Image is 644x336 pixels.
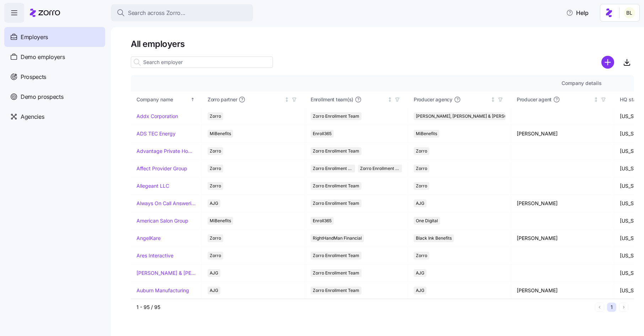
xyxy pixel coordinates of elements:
a: Prospects [4,67,105,87]
th: Company nameSorted ascending [131,91,202,108]
td: [PERSON_NAME] [511,282,614,299]
div: Not sorted [284,97,289,102]
button: Next page [619,303,628,312]
button: Previous page [595,303,604,312]
span: Zorro [210,182,221,190]
span: Employers [21,33,48,42]
span: RightHandMan Financial [313,234,362,242]
a: [PERSON_NAME] & [PERSON_NAME]'s [136,270,196,277]
span: Zorro [416,165,427,172]
span: Search across Zorro... [128,9,186,17]
span: Agencies [21,112,44,121]
a: Allegeant LLC [136,182,169,190]
span: [PERSON_NAME], [PERSON_NAME] & [PERSON_NAME] [416,112,526,120]
span: Black Ink Benefits [416,234,452,242]
span: Help [566,9,589,17]
span: AJG [416,269,424,277]
th: Producer agentNot sorted [511,91,614,108]
span: MiBenefits [210,130,231,138]
span: Enrollment team(s) [311,96,353,103]
div: 1 - 95 / 95 [136,304,592,311]
div: Not sorted [594,97,599,102]
span: MiBenefits [210,217,231,225]
span: Demo employers [21,53,65,62]
span: Zorro Enrollment Team [313,287,359,294]
h1: All employers [131,38,634,49]
span: Producer agency [414,96,452,103]
a: American Salon Group [136,217,188,224]
span: Zorro [416,147,427,155]
span: AJG [210,199,218,207]
span: Enroll365 [313,217,332,225]
th: Enrollment team(s)Not sorted [305,91,408,108]
span: Zorro [416,182,427,190]
img: 2fabda6663eee7a9d0b710c60bc473af [624,7,635,18]
a: Advantage Private Home Care [136,148,196,155]
a: Employers [4,27,105,47]
div: Not sorted [490,97,495,102]
a: Ares Interactive [136,252,173,259]
span: Prospects [21,73,46,81]
span: One Digital [416,217,438,225]
span: MiBenefits [416,130,437,138]
div: Sorted ascending [190,97,195,102]
a: Addx Corporation [136,113,178,120]
button: 1 [607,303,616,312]
a: Affect Provider Group [136,165,187,172]
span: Zorro [210,112,221,120]
span: Zorro Enrollment Team [313,165,353,172]
a: ADS TEC Energy [136,130,176,137]
span: Zorro Enrollment Team [313,252,359,260]
span: AJG [416,199,424,207]
input: Search employer [131,57,273,68]
span: AJG [210,269,218,277]
span: Zorro Enrollment Team [313,269,359,277]
span: Producer agent [517,96,552,103]
a: Always On Call Answering Service [136,200,196,207]
th: Zorro partnerNot sorted [202,91,305,108]
a: Demo prospects [4,87,105,107]
span: Zorro Enrollment Team [313,147,359,155]
span: Zorro [210,234,221,242]
span: Zorro [210,165,221,172]
span: Zorro Enrollment Experts [360,165,400,172]
span: Zorro partner [208,96,237,103]
th: Producer agencyNot sorted [408,91,511,108]
a: Agencies [4,107,105,127]
div: Not sorted [387,97,392,102]
span: Zorro [210,147,221,155]
div: Company name [136,96,189,103]
a: AngelKare [136,235,161,242]
span: AJG [416,287,424,294]
a: Auburn Manufacturing [136,287,189,294]
td: [PERSON_NAME] [511,125,614,143]
button: Search across Zorro... [111,4,253,21]
span: AJG [210,287,218,294]
span: Zorro Enrollment Team [313,112,359,120]
span: Zorro [210,252,221,260]
a: Demo employers [4,47,105,67]
span: Zorro Enrollment Team [313,182,359,190]
svg: add icon [601,56,614,69]
span: Demo prospects [21,92,64,101]
span: Zorro [416,252,427,260]
button: Help [560,6,594,20]
span: Enroll365 [313,130,332,138]
span: Zorro Enrollment Team [313,199,359,207]
td: [PERSON_NAME] [511,195,614,212]
td: [PERSON_NAME] [511,230,614,247]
